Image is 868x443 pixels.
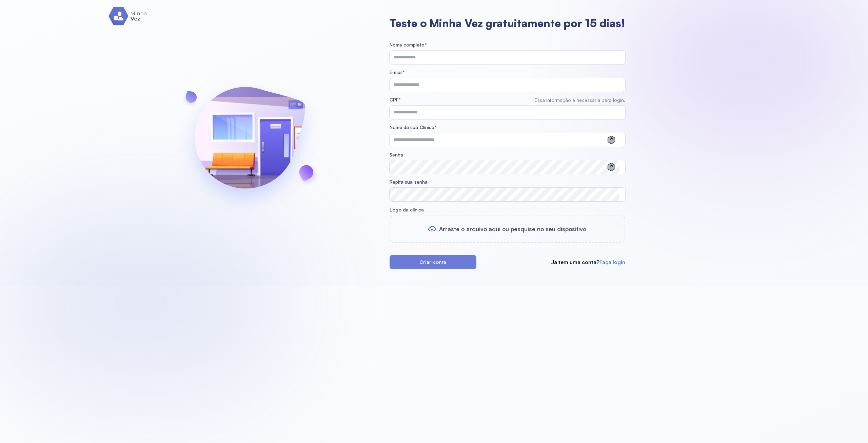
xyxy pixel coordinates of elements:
h1: Teste o Minha Vez gratuitamente por 15 dias! [390,16,625,30]
span: Essa informação é necessária para login. [535,97,625,103]
img: banner-login.svg [177,69,323,217]
label: Logo da clínica [390,207,625,213]
span: Já tem uma conta? [551,259,625,265]
button: Criar conta [390,255,476,269]
span: Nome completo [390,42,425,48]
span: CPF [390,97,398,103]
img: logo.svg [108,7,147,25]
div: Arraste o arquivo aqui ou pesquise no seu dispositivo [439,225,586,233]
span: E-mail [390,69,403,75]
span: Nome da sua Clínica [390,124,435,130]
a: Faça login [599,259,625,265]
span: Senha [390,152,403,158]
span: Repita sua senha [390,179,428,185]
